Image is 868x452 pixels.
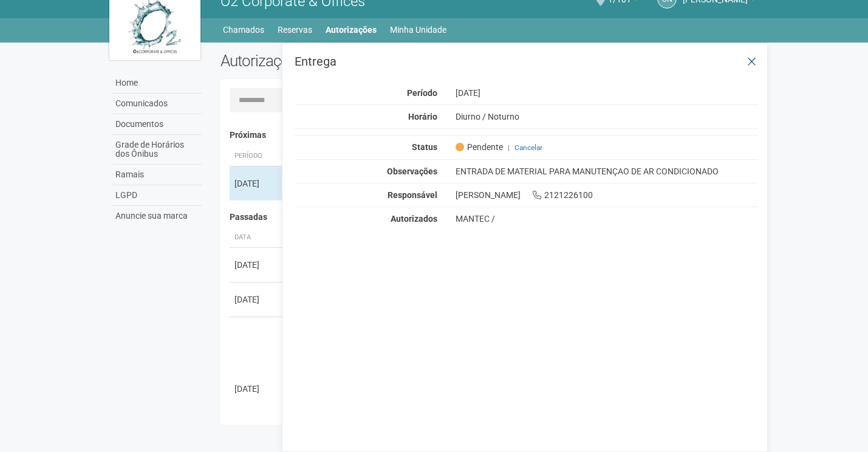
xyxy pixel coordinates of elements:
div: Diurno / Noturno [446,111,768,122]
div: [DATE] [234,383,279,395]
a: Home [112,73,202,94]
strong: Período [407,88,437,98]
th: Data [230,228,284,248]
a: Autorizações [326,21,377,38]
h2: Autorizações [220,52,480,70]
a: Cancelar [514,143,542,152]
div: MANTEC / [456,213,759,224]
span: | [508,143,510,152]
strong: Horário [408,112,437,122]
div: ENTRADA DE MATERIAL PARA MANUTENÇAO DE AR CONDICIONADO [446,166,768,177]
a: Minha Unidade [390,21,446,38]
div: [DATE] [234,259,279,271]
a: Comunicados [112,94,202,114]
div: [DATE] [234,293,279,306]
a: Ramais [112,165,202,185]
th: Período [230,146,284,166]
div: [DATE] [446,87,768,98]
a: Documentos [112,114,202,135]
div: [PERSON_NAME] 2121226100 [446,190,768,200]
h4: Próximas [230,131,750,140]
a: Grade de Horários dos Ônibus [112,135,202,165]
strong: Autorizados [391,214,437,224]
a: Chamados [223,21,264,38]
h4: Passadas [230,213,750,222]
strong: Observações [387,166,437,176]
h3: Entrega [295,55,758,67]
a: Reservas [278,21,312,38]
a: Anuncie sua marca [112,206,202,226]
strong: Status [412,142,437,152]
strong: Responsável [388,190,437,200]
span: Pendente [456,142,503,152]
a: LGPD [112,185,202,206]
div: [DATE] [234,177,279,190]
